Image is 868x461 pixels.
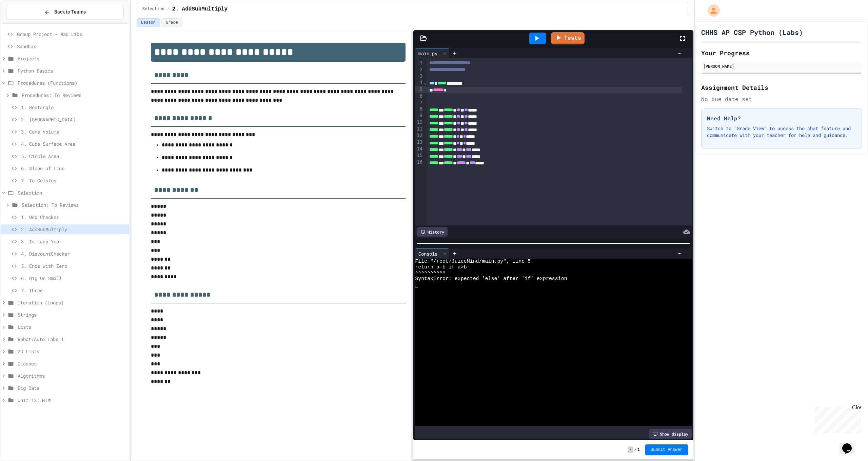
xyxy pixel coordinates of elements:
[637,447,640,453] span: 1
[18,372,126,379] span: Algorithms
[21,165,126,172] span: 6. Slope of Line
[54,8,86,16] span: Back to Teams
[415,126,423,133] div: 11
[21,262,126,269] span: 5. Ends with Zero
[423,80,427,85] span: Fold line
[21,104,126,111] span: 1. Rectangle
[415,79,423,86] div: 4
[18,348,126,355] span: 2D Lists
[21,128,126,135] span: 3. Cone Volume
[161,18,182,27] button: Grade
[415,139,423,146] div: 13
[18,323,126,330] span: Lists
[18,79,126,86] span: Procedures (Functions)
[22,92,126,99] span: Procedures: To Reviews
[21,177,126,184] span: 7. To Celsius
[21,214,126,221] span: 1. Odd Checker
[6,5,124,19] button: Back to Teams
[415,276,567,282] span: SyntaxError: expected 'else' after 'if' expression
[21,116,126,123] span: 2. [GEOGRAPHIC_DATA]
[18,55,126,62] span: Projects
[812,404,861,433] iframe: chat widget
[415,132,423,139] div: 12
[21,238,126,245] span: 3. Is Leap Year
[634,447,637,453] span: /
[415,60,423,66] div: 1
[21,140,126,147] span: 4. Cube Surface Area
[22,201,126,208] span: Selection: To Reviews
[415,259,531,264] span: File "/root/JuiceMind/main.py", line 5
[18,360,126,367] span: Classes
[645,444,688,455] button: Submit Answer
[415,146,423,153] div: 14
[415,250,441,257] div: Console
[840,434,861,454] iframe: chat widget
[18,311,126,318] span: Strings
[18,299,126,306] span: Iteration (Loops)
[415,93,423,99] div: 6
[21,275,126,282] span: 6. Big Or Small
[415,86,423,93] div: 5
[172,5,228,13] span: 2. AddSubMultiply
[137,18,160,27] button: Lesson
[701,95,862,103] div: No due date set
[415,119,423,126] div: 10
[628,446,633,453] span: -
[18,384,126,392] span: Big Data
[701,27,803,37] h1: CHHS AP CSP Python (Labs)
[142,6,164,12] span: Selection
[415,264,467,270] span: return a-b if a>b
[551,32,585,44] a: Tests
[18,189,126,196] span: Selection
[18,397,126,404] span: Unit 13: HTML
[21,287,126,294] span: 7. Three
[18,67,126,74] span: Python Basics
[415,112,423,119] div: 9
[415,48,449,58] div: main.py
[415,159,423,166] div: 16
[651,447,683,453] span: Submit Answer
[17,31,126,38] span: Group Project - Mad Libs
[21,250,126,257] span: 4. DiscountChecker
[21,226,126,233] span: 2. AddSubMultiply
[701,3,722,18] div: My Account
[18,336,126,343] span: Robot/Auto Labs 1
[415,73,423,79] div: 3
[3,3,47,43] div: Chat with us now!Close
[415,66,423,73] div: 2
[415,99,423,106] div: 7
[701,48,862,58] h2: Your Progress
[707,125,856,139] p: Switch to "Grade View" to access the chat feature and communicate with your teacher for help and ...
[707,114,856,122] h3: Need Help?
[415,270,446,276] span: ^^^^^^^^^^
[701,83,862,92] h2: Assignment Details
[415,248,449,259] div: Console
[649,429,692,439] div: Show display
[167,6,170,12] span: /
[415,106,423,113] div: 8
[415,152,423,159] div: 15
[703,63,860,69] div: [PERSON_NAME]
[417,227,448,237] div: History
[21,153,126,160] span: 5. Circle Area
[17,43,126,50] span: Sandbox
[415,50,441,57] div: main.py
